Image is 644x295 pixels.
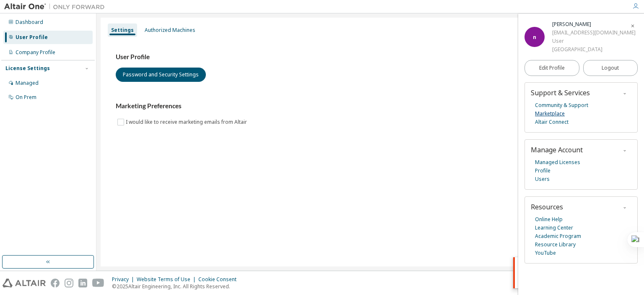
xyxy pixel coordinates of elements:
label: I would like to receive marketing emails from Altair [126,117,249,127]
span: n [533,34,536,41]
img: Altair One [4,3,109,11]
a: Marketplace [535,110,565,118]
div: Cookie Consent [198,276,241,283]
span: Manage Account [531,145,583,154]
div: Company Profile [16,49,55,56]
a: Academic Program [535,232,581,240]
img: instagram.svg [65,279,73,287]
span: Resources [531,202,563,211]
a: Managed Licenses [535,158,580,167]
a: Online Help [535,215,563,224]
span: Edit Profile [539,65,565,71]
div: necati avşar [552,20,636,29]
a: YouTube [535,249,556,257]
div: Privacy [112,276,137,283]
img: facebook.svg [51,279,60,287]
div: Website Terms of Use [137,276,198,283]
img: altair_logo.svg [3,279,46,287]
a: Profile [535,167,551,175]
p: © 2025 Altair Engineering, Inc. All Rights Reserved. [112,283,241,290]
span: Support & Services [531,88,590,97]
div: License Settings [5,65,50,72]
div: Settings [111,27,134,34]
h3: Marketing Preferences [116,102,625,110]
div: [EMAIL_ADDRESS][DOMAIN_NAME] [552,29,636,37]
div: Managed [16,80,39,86]
a: Learning Center [535,224,573,232]
img: linkedin.svg [78,279,87,287]
img: youtube.svg [92,279,104,287]
button: Logout [583,60,638,76]
div: User Profile [16,34,48,41]
div: On Prem [16,94,36,101]
span: Logout [602,64,619,72]
a: Resource Library [535,240,576,249]
h3: User Profile [116,53,625,61]
div: [GEOGRAPHIC_DATA] [552,45,636,54]
div: Dashboard [16,19,43,26]
a: Users [535,175,550,183]
a: Edit Profile [525,60,579,76]
button: Password and Security Settings [116,68,206,82]
a: Community & Support [535,101,588,110]
a: Altair Connect [535,118,569,126]
div: User [552,37,636,45]
div: Authorized Machines [145,27,195,34]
